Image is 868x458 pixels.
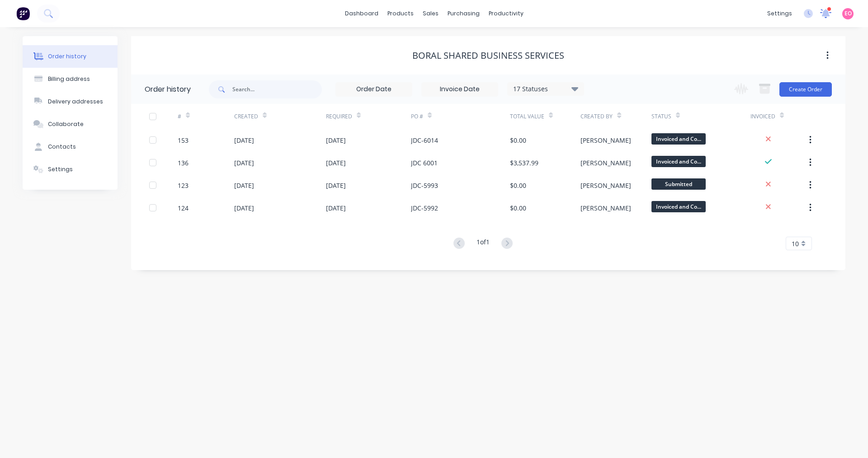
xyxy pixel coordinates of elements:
div: 17 Statuses [508,84,584,94]
div: Order history [48,52,86,61]
div: PO # [411,104,510,129]
div: [DATE] [234,136,254,145]
div: Created By [580,112,613,121]
button: Create Order [779,82,832,97]
div: JDC 6001 [411,158,438,168]
div: [PERSON_NAME] [580,181,631,190]
div: Order history [145,84,191,95]
button: Billing address [23,68,118,90]
div: # [178,104,234,129]
span: EO [844,9,852,18]
div: purchasing [443,7,484,20]
div: $0.00 [510,136,526,145]
span: Invoiced and Co... [651,201,706,212]
button: Order history [23,45,118,68]
div: Total Value [510,104,580,129]
span: Submitted [651,178,706,190]
div: sales [418,7,443,20]
div: 123 [178,181,189,190]
div: [PERSON_NAME] [580,203,631,213]
div: 136 [178,158,189,168]
div: Boral Shared Business Services [412,50,564,61]
div: [DATE] [326,203,346,213]
button: Delivery addresses [23,90,118,113]
div: Required [326,104,411,129]
div: 1 of 1 [476,237,490,250]
button: Contacts [23,136,118,158]
span: Invoiced and Co... [651,133,706,145]
div: Contacts [48,143,76,151]
div: Required [326,112,352,121]
div: productivity [484,7,528,20]
div: # [178,112,181,121]
button: Settings [23,158,118,181]
div: 153 [178,136,189,145]
div: $3,537.99 [510,158,538,168]
div: Created [234,112,258,121]
button: Collaborate [23,113,118,136]
a: dashboard [340,7,383,20]
div: Settings [48,165,73,173]
div: $0.00 [510,203,526,213]
div: Created By [580,104,651,129]
span: Invoiced and Co... [651,156,706,167]
div: JDC-6014 [411,136,438,145]
div: [DATE] [326,181,346,190]
div: 124 [178,203,189,213]
input: Order Date [336,83,412,96]
input: Search... [232,80,322,98]
div: JDC-5992 [411,203,438,213]
div: Billing address [48,75,90,83]
div: [DATE] [234,203,254,213]
div: Delivery addresses [48,98,103,106]
div: JDC-5993 [411,181,438,190]
input: Invoice Date [422,83,498,96]
div: Created [234,104,326,129]
div: [PERSON_NAME] [580,158,631,168]
div: [DATE] [234,181,254,190]
div: $0.00 [510,181,526,190]
div: settings [763,7,797,20]
div: Status [651,104,750,129]
div: PO # [411,112,423,121]
div: [DATE] [234,158,254,168]
div: Status [651,112,671,121]
div: [DATE] [326,158,346,168]
span: 10 [792,239,799,248]
div: Total Value [510,112,544,121]
img: Factory [16,7,30,20]
div: Invoiced [750,112,775,121]
div: Invoiced [750,104,807,129]
div: products [383,7,418,20]
div: Collaborate [48,120,84,128]
div: [DATE] [326,136,346,145]
div: [PERSON_NAME] [580,136,631,145]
